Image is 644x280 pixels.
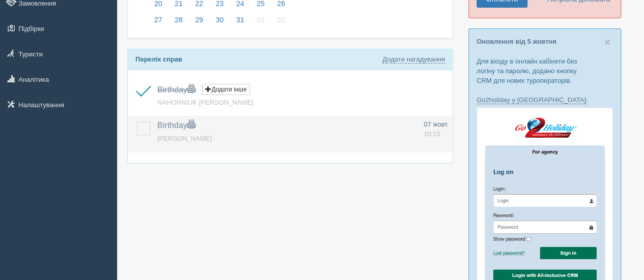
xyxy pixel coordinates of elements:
a: 29 [189,14,209,30]
a: 07 жовт. 10:15 [424,120,449,139]
span: × [604,36,610,48]
a: Go2holiday у [GEOGRAPHIC_DATA] [477,96,586,104]
a: 02 [271,14,288,30]
button: Close [604,37,610,47]
p: Для входу в онлайн кабінети без логіну та паролю, додано кнопку CRM для нових туроператорів. [477,56,613,85]
span: 01 [254,13,267,26]
a: 01 [251,14,270,30]
p: : [477,95,613,105]
span: 27 [152,13,165,26]
a: Birthday [157,85,195,94]
a: Birthday [157,121,195,130]
span: 31 [234,13,247,26]
a: 30 [210,14,230,30]
a: NAHORNIUK [PERSON_NAME] [157,99,254,106]
a: 27 [149,14,168,30]
a: Оновлення від 5 жовтня [477,38,556,45]
button: Додати інше [202,84,249,95]
span: 29 [192,13,206,26]
a: Додати нагадування [382,55,445,64]
a: [PERSON_NAME] [157,135,212,142]
b: Перелік справ [135,55,182,63]
span: 30 [213,13,227,26]
a: 28 [169,14,188,30]
span: 07 жовт. [424,120,449,128]
span: 28 [172,13,185,26]
span: 10:15 [424,130,440,138]
a: 31 [231,14,250,30]
span: 02 [274,13,288,26]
